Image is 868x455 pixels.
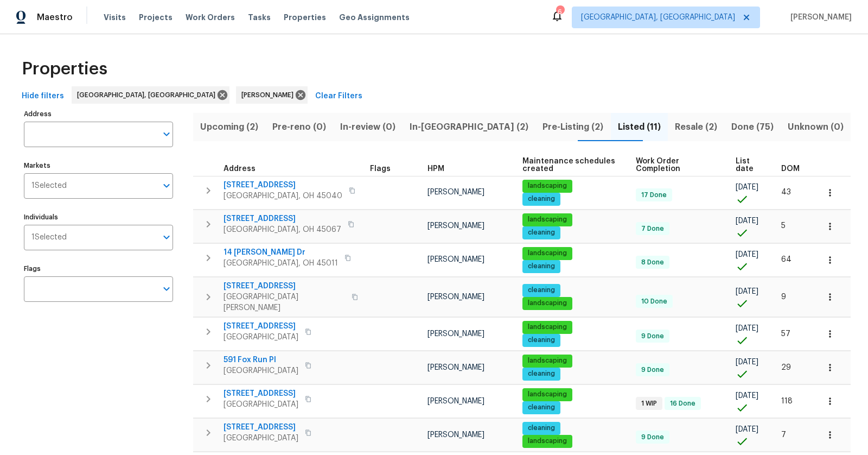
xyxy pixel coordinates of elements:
[24,111,173,117] label: Address
[224,321,298,332] span: [STREET_ADDRESS]
[736,426,758,433] span: [DATE]
[284,12,326,23] span: Properties
[224,388,298,399] span: [STREET_ADDRESS]
[37,12,73,23] span: Maestro
[781,165,800,173] span: DOM
[637,258,668,267] span: 8 Done
[315,90,362,103] span: Clear Filters
[224,247,338,258] span: 14 [PERSON_NAME] Dr
[781,188,791,196] span: 43
[522,157,618,173] span: Maintenance schedules created
[524,356,571,365] span: landscaping
[781,293,786,301] span: 9
[637,433,668,442] span: 9 Done
[186,12,235,23] span: Work Orders
[77,90,220,100] span: [GEOGRAPHIC_DATA], [GEOGRAPHIC_DATA]
[542,119,604,135] span: Pre-Listing (2)
[72,86,229,104] div: [GEOGRAPHIC_DATA], [GEOGRAPHIC_DATA]
[674,119,718,135] span: Resale (2)
[617,119,661,135] span: Listed (11)
[224,399,298,410] span: [GEOGRAPHIC_DATA]
[159,230,174,245] button: Open
[31,181,67,191] span: 1 Selected
[427,256,484,263] span: [PERSON_NAME]
[736,184,758,191] span: [DATE]
[248,14,271,21] span: Tasks
[524,403,559,412] span: cleaning
[524,299,571,308] span: landscaping
[637,297,672,306] span: 10 Done
[272,119,327,135] span: Pre-reno (0)
[236,86,308,104] div: [PERSON_NAME]
[524,336,559,345] span: cleaning
[427,293,484,301] span: [PERSON_NAME]
[556,7,564,17] div: 6
[311,86,367,106] button: Clear Filters
[637,224,668,233] span: 7 Done
[524,323,571,332] span: landscaping
[159,281,174,296] button: Open
[736,157,763,173] span: List date
[340,119,396,135] span: In-review (0)
[427,330,484,338] span: [PERSON_NAME]
[224,292,345,313] span: [GEOGRAPHIC_DATA][PERSON_NAME]
[736,251,758,258] span: [DATE]
[581,12,735,23] span: [GEOGRAPHIC_DATA], [GEOGRAPHIC_DATA]
[241,90,298,100] span: [PERSON_NAME]
[524,194,559,204] span: cleaning
[781,397,793,405] span: 118
[224,365,298,376] span: [GEOGRAPHIC_DATA]
[200,119,259,135] span: Upcoming (2)
[159,178,174,193] button: Open
[224,213,341,224] span: [STREET_ADDRESS]
[224,281,345,292] span: [STREET_ADDRESS]
[224,224,341,235] span: [GEOGRAPHIC_DATA], OH 45067
[786,12,852,23] span: [PERSON_NAME]
[637,365,668,375] span: 9 Done
[224,191,342,201] span: [GEOGRAPHIC_DATA], OH 45040
[636,157,717,173] span: Work Order Completion
[224,180,342,191] span: [STREET_ADDRESS]
[637,399,661,408] span: 1 WIP
[17,86,68,106] button: Hide filters
[22,90,64,103] span: Hide filters
[524,424,559,433] span: cleaning
[427,222,484,230] span: [PERSON_NAME]
[781,330,790,338] span: 57
[524,369,559,378] span: cleaning
[787,119,844,135] span: Unknown (0)
[781,431,786,439] span: 7
[524,437,571,446] span: landscaping
[781,364,791,371] span: 29
[224,433,298,444] span: [GEOGRAPHIC_DATA]
[781,222,786,230] span: 5
[524,249,571,258] span: landscaping
[224,258,338,269] span: [GEOGRAPHIC_DATA], OH 45011
[524,181,571,191] span: landscaping
[637,191,671,200] span: 17 Done
[224,332,298,343] span: [GEOGRAPHIC_DATA]
[427,165,444,173] span: HPM
[409,119,529,135] span: In-[GEOGRAPHIC_DATA] (2)
[139,12,173,23] span: Projects
[427,397,484,405] span: [PERSON_NAME]
[24,162,173,169] label: Markets
[524,286,559,295] span: cleaning
[31,233,67,242] span: 1 Selected
[224,355,298,365] span: 591 Fox Run Pl
[736,217,758,225] span: [DATE]
[736,325,758,332] span: [DATE]
[24,214,173,220] label: Individuals
[427,431,484,439] span: [PERSON_NAME]
[339,12,410,23] span: Geo Assignments
[637,332,668,341] span: 9 Done
[524,262,559,271] span: cleaning
[224,165,256,173] span: Address
[427,364,484,371] span: [PERSON_NAME]
[781,256,792,263] span: 64
[524,215,571,224] span: landscaping
[524,390,571,399] span: landscaping
[104,12,126,23] span: Visits
[22,64,107,74] span: Properties
[666,399,700,408] span: 16 Done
